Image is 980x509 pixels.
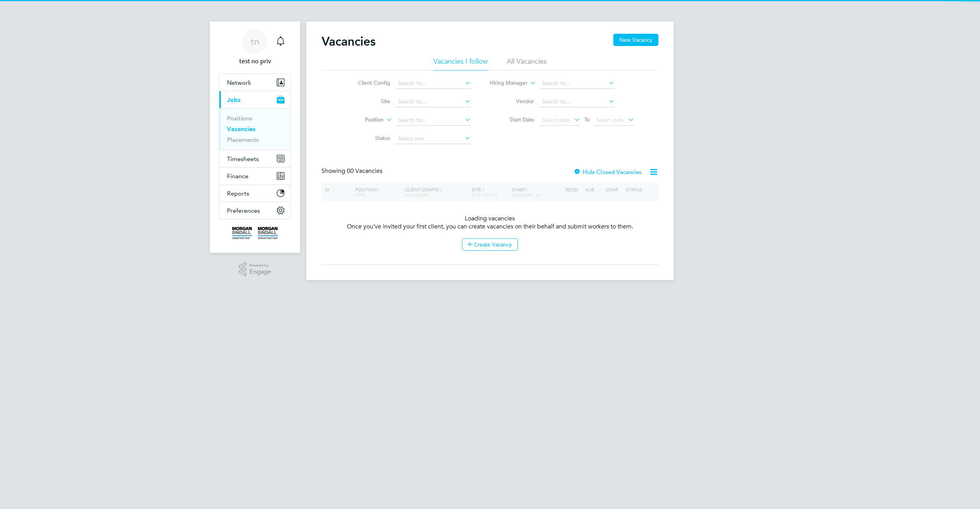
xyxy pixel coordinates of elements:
[322,34,376,49] h2: Vacancies
[483,79,528,87] label: Hiring Manager
[227,115,252,122] a: Positions
[250,269,271,275] span: Engage
[322,167,384,175] div: Showing
[340,116,384,124] label: Position
[227,207,260,214] span: Preferences
[227,190,249,197] span: Reports
[582,115,592,125] span: To
[433,57,488,71] li: Vacancies I follow
[219,74,291,91] button: Network
[346,98,390,105] label: Site
[539,78,615,89] input: Search for...
[227,136,259,143] a: Placements
[227,79,251,86] span: Network
[227,96,240,103] span: Jobs
[227,125,255,133] a: Vacancies
[219,57,291,66] span: test no priv
[210,21,300,253] nav: Main navigation
[395,78,471,89] input: Search for...
[490,98,534,105] label: Vendor
[346,79,390,86] label: Client Config
[507,57,547,71] li: All Vacancies
[613,34,658,46] button: New Vacancy
[219,91,291,108] button: Jobs
[227,172,248,180] span: Finance
[219,150,291,167] button: Timesheets
[227,155,259,163] span: Timesheets
[395,115,471,126] input: Search for...
[219,108,291,150] div: Jobs
[596,117,624,123] span: Select date
[239,262,271,277] a: Powered byEngage
[346,135,390,141] label: Status
[232,227,278,239] img: morgansindall-logo-retina.png
[347,167,382,175] span: 00 Vacancies
[219,185,291,202] button: Reports
[250,262,271,269] span: Powered by
[219,202,291,219] button: Preferences
[219,29,291,66] a: tntest no priv
[490,116,534,123] label: Start Date
[219,167,291,184] button: Finance
[251,36,259,46] span: tn
[219,227,291,239] a: Go to home page
[395,97,471,107] input: Search for...
[395,133,471,144] input: Select one
[542,117,570,123] span: Select date
[539,97,615,107] input: Search for...
[573,168,642,176] label: Hide Closed Vacancies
